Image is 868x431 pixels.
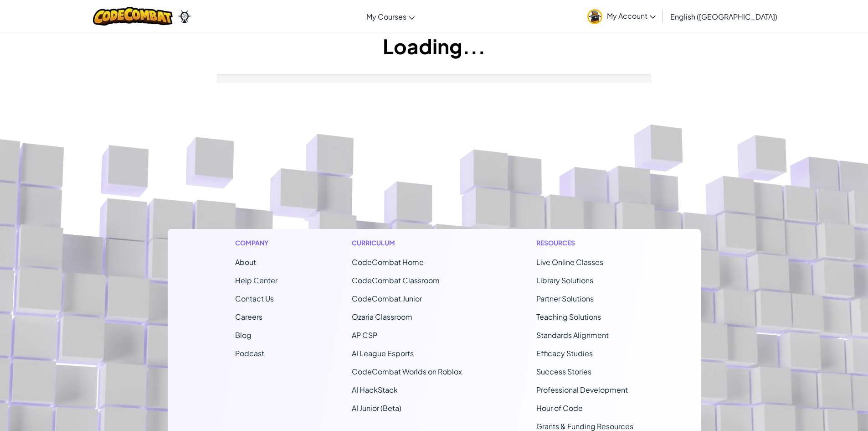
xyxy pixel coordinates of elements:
[177,10,192,23] img: Ozaria
[536,330,609,340] a: Standards Alignment
[235,275,277,285] a: Help Center
[352,312,412,322] a: Ozaria Classroom
[536,348,593,358] a: Efficacy Studies
[93,7,173,26] img: CodeCombat logo
[352,275,440,285] a: CodeCombat Classroom
[536,257,603,267] a: Live Online Classes
[352,238,462,248] h1: Curriculum
[536,275,593,285] a: Library Solutions
[235,294,274,303] span: Contact Us
[352,385,398,395] a: AI HackStack
[536,367,591,376] a: Success Stories
[235,330,252,340] a: Blog
[235,348,264,358] a: Podcast
[670,12,777,21] span: English ([GEOGRAPHIC_DATA])
[366,12,406,21] span: My Courses
[352,348,414,358] a: AI League Esports
[587,9,602,24] img: avatar
[583,2,660,31] a: My Account
[352,294,422,303] a: CodeCombat Junior
[235,312,262,322] a: Careers
[536,294,594,303] a: Partner Solutions
[536,421,633,431] a: Grants & Funding Resources
[235,238,277,248] h1: Company
[235,257,256,267] a: About
[352,403,401,413] a: AI Junior (Beta)
[536,238,633,248] h1: Resources
[666,4,782,29] a: English ([GEOGRAPHIC_DATA])
[352,257,424,267] span: CodeCombat Home
[362,4,419,29] a: My Courses
[536,312,601,322] a: Teaching Solutions
[536,385,628,395] a: Professional Development
[536,403,583,413] a: Hour of Code
[352,330,377,340] a: AP CSP
[352,367,462,376] a: CodeCombat Worlds on Roblox
[607,11,656,21] span: My Account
